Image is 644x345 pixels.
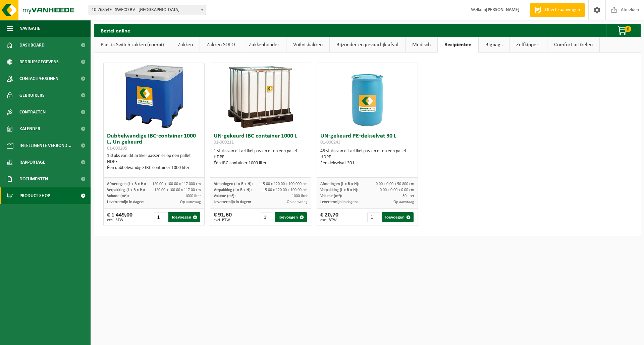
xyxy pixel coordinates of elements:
[606,24,640,37] button: 0
[292,194,308,198] span: 1000 liter
[214,133,308,147] h3: UN-gekeurd IBC container 1000 L
[89,5,206,15] span: 10-768549 - SWECO BV - BRUSSEL
[376,182,414,186] span: 0.00 x 0.00 x 50.800 cm
[107,159,201,165] div: HDPE
[330,37,405,53] a: Bijzonder en gevaarlijk afval
[214,212,232,222] div: € 91,60
[214,194,235,198] span: Volume (m³):
[107,153,201,171] div: 1 stuks van dit artikel passen er op een pallet
[200,37,242,53] a: Zakken SOLO
[402,194,414,198] span: 30 liter
[94,37,171,53] a: Plastic Switch zakken (combi)
[320,188,358,192] span: Verpakking (L x B x H):
[107,133,201,151] h3: Dubbelwandige IBC-container 1000 L, Un gekeurd
[286,37,329,53] a: Vuilnisbakken
[19,171,48,187] span: Documenten
[214,148,308,166] div: 1 stuks van dit artikel passen er op een pallet
[320,148,414,166] div: 48 stuks van dit artikel passen er op een pallet
[275,212,307,222] button: Toevoegen
[320,212,338,222] div: € 20,70
[382,212,414,222] button: Toevoegen
[259,182,308,186] span: 115.00 x 120.00 x 100.000 cm
[19,54,59,70] span: Bedrijfsgegevens
[19,187,50,204] span: Product Shop
[107,200,144,204] span: Levertermijn in dagen:
[438,37,478,53] a: Recipiënten
[393,200,414,204] span: Op aanvraag
[625,26,631,32] span: 0
[242,37,286,53] a: Zakkenhouder
[320,194,342,198] span: Volume (m³):
[185,194,201,198] span: 1000 liter
[19,20,40,37] span: Navigatie
[107,182,146,186] span: Afmetingen (L x B x H):
[180,200,201,204] span: Op aanvraag
[320,182,359,186] span: Afmetingen (L x B x H):
[171,37,200,53] a: Zakken
[107,188,145,192] span: Verpakking (L x B x H):
[19,104,46,120] span: Contracten
[530,3,585,17] a: Offerte aanvragen
[479,37,509,53] a: Bigbags
[214,160,308,166] div: Één IBC-container 1000 liter
[107,218,132,222] span: excl. BTW
[19,70,58,87] span: Contactpersonen
[320,133,414,147] h3: UN-gekeurd PE-dekselvat 30 L
[107,212,132,222] div: € 1 449,00
[380,188,414,192] span: 0.00 x 0.00 x 0.00 cm
[214,218,232,222] span: excl. BTW
[107,194,129,198] span: Volume (m³):
[334,63,401,130] img: 01-000243
[19,120,40,137] span: Kalender
[107,146,127,151] span: 01-000205
[214,188,252,192] span: Verpakking (L x B x H):
[367,212,381,222] input: 1
[320,218,338,222] span: excl. BTW
[543,7,582,13] span: Offerte aanvragen
[120,63,187,130] img: 01-000205
[320,160,414,166] div: Één dekselvat 30 L
[320,200,358,204] span: Levertermijn in dagen:
[154,212,168,222] input: 1
[486,7,520,12] strong: [PERSON_NAME]
[19,37,45,54] span: Dashboard
[154,188,201,192] span: 120.00 x 100.00 x 117.00 cm
[227,63,294,130] img: 01-000211
[287,200,308,204] span: Op aanvraag
[547,37,599,53] a: Comfort artikelen
[19,137,71,154] span: Intelligente verbond...
[406,37,437,53] a: Medisch
[261,212,274,222] input: 1
[214,154,308,160] div: HDPE
[168,212,200,222] button: Toevoegen
[19,154,45,171] span: Rapportage
[89,5,206,15] span: 10-768549 - SWECO BV - BRUSSEL
[214,140,234,145] span: 01-000211
[152,182,201,186] span: 120.00 x 100.00 x 117.000 cm
[261,188,308,192] span: 115.00 x 120.00 x 100.00 cm
[214,200,251,204] span: Levertermijn in dagen:
[107,165,201,171] div: Één dubbelwandige IBC container 1000 liter
[320,154,414,160] div: HDPE
[19,87,45,104] span: Gebruikers
[94,24,137,37] h2: Bestel online
[320,140,340,145] span: 01-000243
[214,182,253,186] span: Afmetingen (L x B x H):
[509,37,547,53] a: Zelfkippers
